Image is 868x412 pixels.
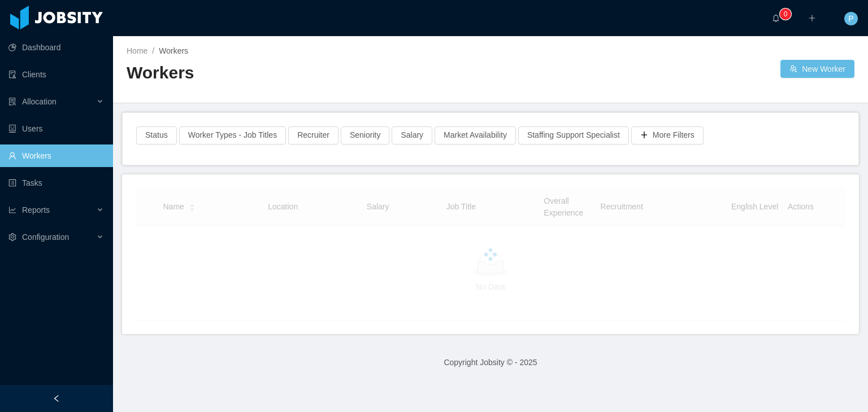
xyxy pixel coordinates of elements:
span: / [152,46,154,55]
i: icon: setting [8,233,16,241]
footer: Copyright Jobsity © - 2025 [113,343,868,382]
button: Market Availability [435,126,516,144]
a: icon: robotUsers [8,117,104,140]
a: Home [127,46,147,55]
span: Workers [159,46,188,55]
button: Staffing Support Specialist [518,126,629,144]
i: icon: plus [808,14,816,22]
button: icon: plusMore Filters [631,126,704,144]
button: Salary [392,126,432,144]
button: Worker Types - Job Titles [179,126,286,144]
button: Status [136,126,177,144]
span: Configuration [22,233,69,242]
i: icon: solution [8,98,16,106]
span: Reports [22,205,50,214]
h2: Workers [127,62,491,85]
a: icon: auditClients [8,63,104,86]
a: icon: profileTasks [8,172,104,194]
i: icon: bell [772,14,780,22]
button: icon: usergroup-addNew Worker [780,60,854,78]
sup: 0 [780,8,791,20]
button: Seniority [341,126,389,144]
i: icon: line-chart [8,206,16,214]
a: icon: pie-chartDashboard [8,36,104,59]
button: Recruiter [288,126,338,144]
span: Allocation [22,97,57,106]
a: icon: userWorkers [8,144,104,167]
span: P [848,12,853,25]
